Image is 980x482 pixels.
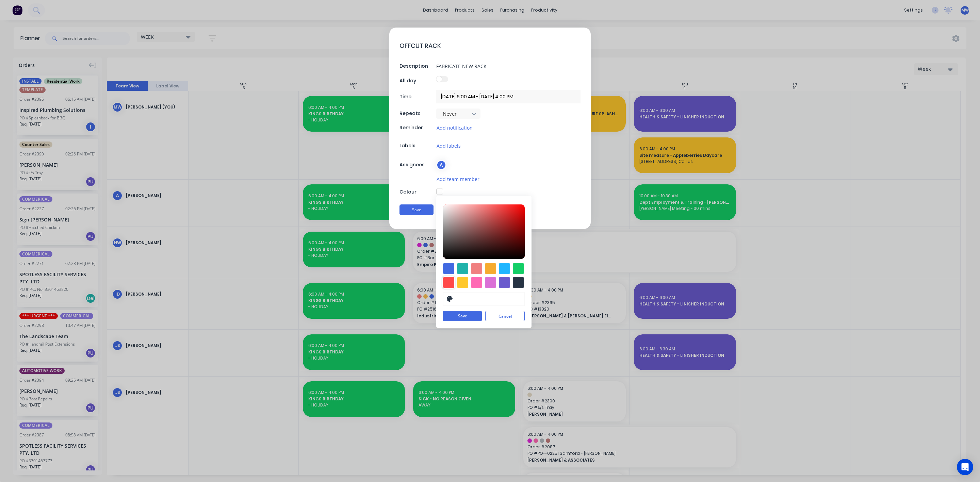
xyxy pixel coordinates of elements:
[399,63,435,70] div: Description
[485,311,525,321] button: Cancel
[443,311,482,321] button: Save
[457,263,468,274] div: #20b2aa
[436,61,581,71] input: Enter a description
[399,38,581,54] textarea: OFFCUT RACK
[471,277,482,288] div: #ff69b4
[399,204,434,215] button: Save
[443,263,454,274] div: #4169e1
[399,124,435,131] div: Reminder
[957,459,973,475] div: Open Intercom Messenger
[399,77,435,84] div: All day
[436,175,480,183] button: Add team member
[399,188,435,196] div: Colour
[436,160,446,170] div: A
[499,277,510,288] div: #6a5acd
[513,263,524,274] div: #13ce66
[471,263,482,274] div: #f08080
[457,277,468,288] div: #ffc82c
[399,142,435,149] div: Labels
[399,161,435,168] div: Assignees
[436,124,473,132] button: Add notification
[443,277,454,288] div: #ff4949
[399,110,435,117] div: Repeats
[499,263,510,274] div: #1fb6ff
[399,93,435,100] div: Time
[436,142,461,150] button: Add labels
[485,277,496,288] div: #da70d6
[485,263,496,274] div: #f6ab2f
[513,277,524,288] div: #273444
